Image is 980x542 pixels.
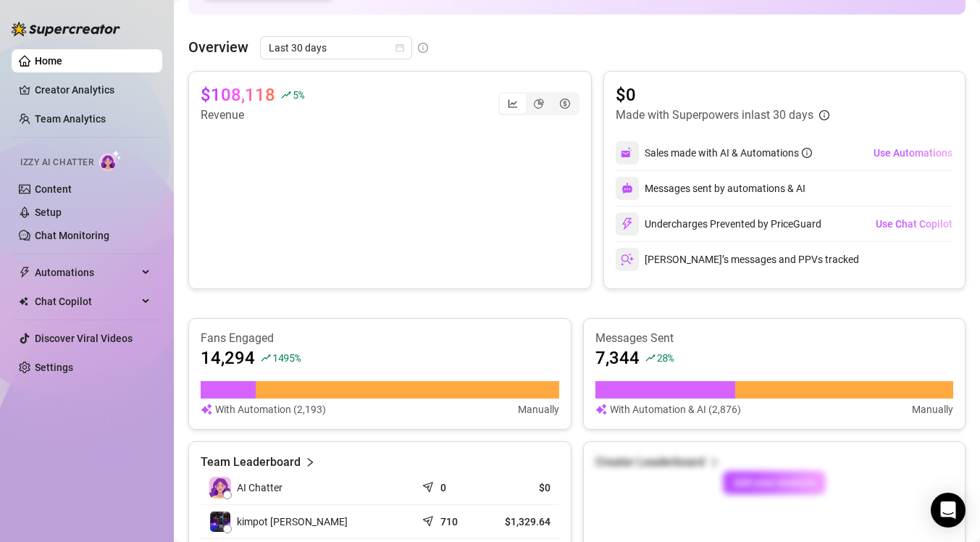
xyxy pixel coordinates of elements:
[35,362,73,373] a: Settings
[215,401,326,417] article: With Automation (2,193)
[35,290,138,313] span: Chat Copilot
[498,92,579,115] div: segmented control
[35,78,151,101] a: Creator Analytics
[201,107,303,124] article: Revenue
[610,401,741,417] article: With Automation & AI (2,876)
[19,296,28,307] img: Chat Copilot
[35,230,109,241] a: Chat Monitoring
[876,218,952,230] span: Use Chat Copilot
[99,150,122,171] img: AI Chatter
[19,267,30,278] span: thunderbolt
[35,207,62,218] a: Setup
[534,99,544,109] span: pie-chart
[595,401,607,417] img: svg%3e
[20,156,93,170] span: Izzy AI Chatter
[873,141,953,164] button: Use Automations
[595,330,954,346] article: Messages Sent
[422,512,437,527] span: send
[418,43,428,53] span: info-circle
[35,261,138,284] span: Automations
[201,346,255,370] article: 14,294
[616,107,813,124] article: Made with Superpowers in last 30 days
[616,248,859,271] div: [PERSON_NAME]’s messages and PPVs tracked
[621,183,633,194] img: svg%3e
[621,217,634,230] img: svg%3e
[621,253,634,266] img: svg%3e
[645,145,812,161] div: Sales made with AI & Automations
[912,401,953,417] article: Manually
[875,212,953,235] button: Use Chat Copilot
[518,401,559,417] article: Manually
[35,113,106,125] a: Team Analytics
[645,353,656,363] span: rise
[496,480,550,495] article: $0
[802,148,812,158] span: info-circle
[496,514,550,529] article: $1,329.64
[293,88,303,101] span: 5 %
[657,351,674,364] span: 28 %
[201,454,301,471] article: Team Leaderboard
[272,351,301,364] span: 1495 %
[395,43,404,52] span: calendar
[560,99,570,109] span: dollar-circle
[616,177,805,200] div: Messages sent by automations & AI
[595,346,640,370] article: 7,344
[281,90,291,100] span: rise
[261,353,271,363] span: rise
[201,330,559,346] article: Fans Engaged
[35,333,133,344] a: Discover Viral Videos
[35,55,62,67] a: Home
[201,401,212,417] img: svg%3e
[305,454,315,471] span: right
[440,514,458,529] article: 710
[188,36,248,58] article: Overview
[35,183,72,195] a: Content
[209,477,231,499] img: izzy-ai-chatter-avatar-DDCN_rTZ.svg
[237,480,282,496] span: AI Chatter
[616,212,821,235] div: Undercharges Prevented by PriceGuard
[931,493,966,528] div: Open Intercom Messenger
[874,147,952,159] span: Use Automations
[12,22,120,36] img: logo-BBDzfeDw.svg
[422,478,437,493] span: send
[269,37,403,59] span: Last 30 days
[621,146,634,159] img: svg%3e
[440,480,446,495] article: 0
[508,99,518,109] span: line-chart
[237,514,348,530] span: kimpot [PERSON_NAME]
[210,512,230,532] img: kimpot TV
[201,83,275,107] article: $108,118
[819,110,829,120] span: info-circle
[616,83,829,107] article: $0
